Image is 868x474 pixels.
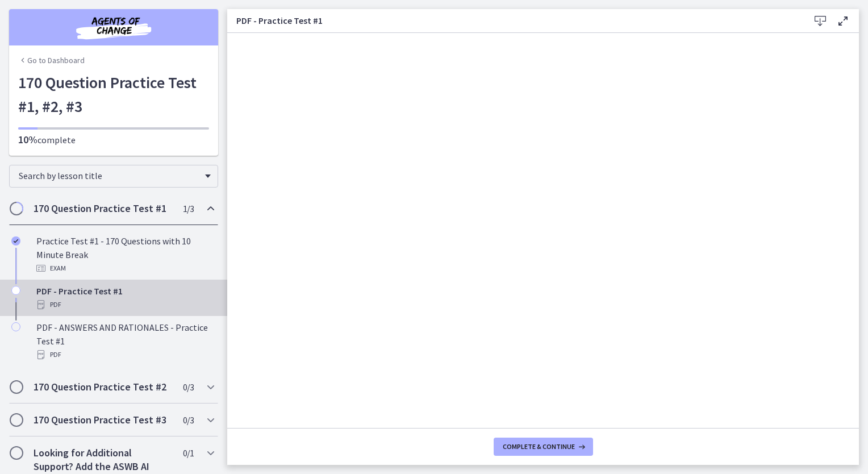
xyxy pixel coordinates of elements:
[503,442,575,451] span: Complete & continue
[34,380,172,394] h2: 170 Question Practice Test #2
[34,202,172,215] h2: 170 Question Practice Test #1
[18,133,209,147] p: complete
[18,55,85,66] a: Go to Dashboard
[11,236,20,246] i: Completed
[183,446,194,460] span: 0 / 1
[36,284,214,311] div: PDF - Practice Test #1
[236,14,791,27] h3: PDF - Practice Test #1
[36,234,214,275] div: Practice Test #1 - 170 Questions with 10 Minute Break
[183,202,194,215] span: 1 / 3
[36,348,214,361] div: PDF
[183,380,194,394] span: 0 / 3
[34,413,172,427] h2: 170 Question Practice Test #3
[36,321,214,361] div: PDF - ANSWERS AND RATIONALES - Practice Test #1
[183,413,194,427] span: 0 / 3
[36,261,214,275] div: Exam
[19,170,199,181] span: Search by lesson title
[9,165,218,188] div: Search by lesson title
[18,133,37,146] span: 10%
[45,14,182,41] img: Agents of Change
[36,298,214,311] div: PDF
[18,70,209,118] h1: 170 Question Practice Test #1, #2, #3
[494,438,593,456] button: Complete & continue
